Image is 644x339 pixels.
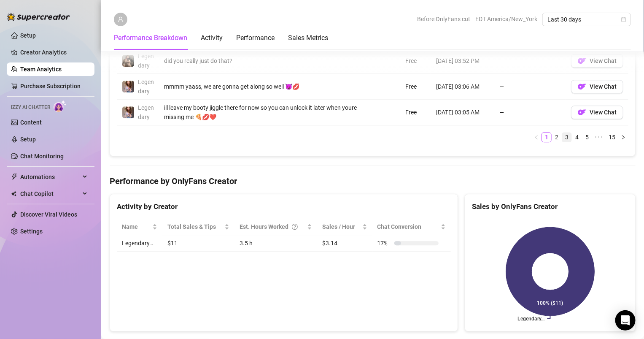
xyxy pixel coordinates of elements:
[621,135,626,140] span: right
[377,239,391,248] span: 17 %
[11,174,18,180] span: thunderbolt
[606,133,618,142] a: 15
[590,109,617,116] span: View Chat
[400,48,431,74] td: Free
[615,310,636,331] div: Open Intercom Messenger
[400,100,431,125] td: Free
[20,228,43,235] a: Settings
[234,235,317,252] td: 3.5 h
[571,111,623,118] a: OFView Chat
[472,201,628,212] div: Sales by OnlyFans Creator
[240,222,305,231] div: Est. Hours Worked
[400,74,431,100] td: Free
[431,74,494,100] td: [DATE] 03:06 AM
[494,48,566,74] td: —
[592,132,606,142] li: Next 5 Pages
[201,33,223,43] div: Activity
[292,222,298,231] span: question-circle
[11,103,50,111] span: Izzy AI Chatter
[138,79,154,95] span: Legendary
[571,80,623,93] button: OFView Chat
[164,56,361,65] div: did you really just do that?
[20,119,42,126] a: Content
[288,33,328,43] div: Sales Metrics
[138,53,154,69] span: Legendary
[578,82,586,91] img: OF
[606,132,618,142] li: 15
[494,100,566,125] td: —
[562,132,572,142] li: 3
[20,153,64,160] a: Chat Monitoring
[20,46,88,59] a: Creator Analytics
[578,57,586,65] img: OF
[317,235,372,252] td: $3.14
[572,133,582,142] a: 4
[618,132,628,142] button: right
[518,316,545,322] text: Legendary…
[162,219,234,235] th: Total Sales & Tips
[20,187,80,201] span: Chat Copilot
[122,55,134,67] img: Legendary
[122,81,134,92] img: Legendary
[582,132,592,142] li: 5
[571,54,623,68] button: OFView Chat
[578,108,586,117] img: OF
[317,219,372,235] th: Sales / Hour
[164,103,361,122] div: ill leave my booty jiggle there for now so you can unlock it later when youre missing me 🍕💋❤️
[621,17,626,22] span: calendar
[542,132,552,142] li: 1
[534,135,539,140] span: left
[618,132,628,142] li: Next Page
[431,48,494,74] td: [DATE] 03:52 PM
[531,132,542,142] button: left
[110,175,636,187] h4: Performance by OnlyFans Creator
[431,100,494,125] td: [DATE] 03:05 AM
[475,13,537,25] span: EDT America/New_York
[547,13,626,26] span: Last 30 days
[138,104,154,120] span: Legendary
[20,66,62,73] a: Team Analytics
[20,170,80,184] span: Automations
[582,133,592,142] a: 5
[552,133,561,142] a: 2
[20,136,36,143] a: Setup
[590,83,617,90] span: View Chat
[54,100,67,112] img: AI Chatter
[592,132,606,142] span: •••
[162,235,234,252] td: $11
[590,57,617,64] span: View Chat
[417,13,470,25] span: Before OnlyFans cut
[20,83,81,89] a: Purchase Subscription
[494,74,566,100] td: —
[117,201,451,212] div: Activity by Creator
[122,222,151,231] span: Name
[571,60,623,66] a: OFView Chat
[118,16,124,22] span: user
[552,132,562,142] li: 2
[117,235,162,252] td: Legendary…
[114,33,187,43] div: Performance Breakdown
[571,106,623,119] button: OFView Chat
[20,32,36,39] a: Setup
[377,222,439,231] span: Chat Conversion
[322,222,360,231] span: Sales / Hour
[167,222,223,231] span: Total Sales & Tips
[122,106,134,118] img: Legendary
[164,82,361,91] div: mmmm yaass, we are gonna get along so well 😈💋
[236,33,275,43] div: Performance
[542,133,551,142] a: 1
[562,133,571,142] a: 3
[531,132,542,142] li: Previous Page
[372,219,451,235] th: Chat Conversion
[7,13,70,21] img: logo-BBDzfeDw.svg
[572,132,582,142] li: 4
[11,191,16,197] img: Chat Copilot
[117,219,162,235] th: Name
[571,85,623,92] a: OFView Chat
[20,211,77,218] a: Discover Viral Videos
